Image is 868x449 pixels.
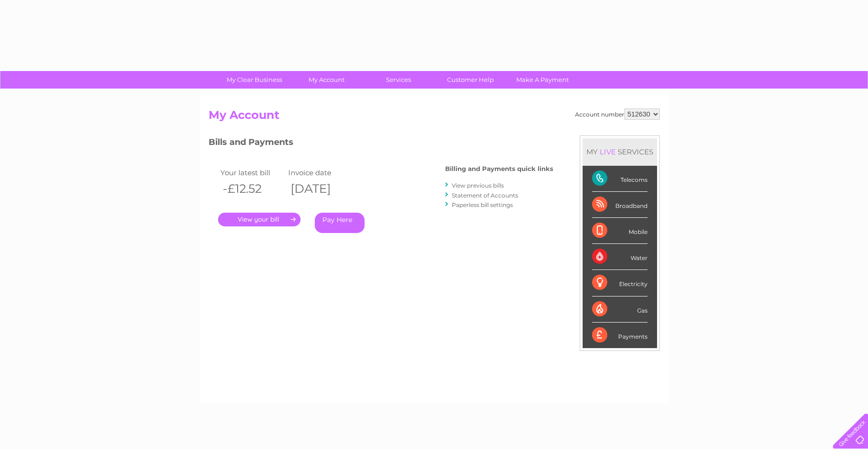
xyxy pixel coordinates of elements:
[592,166,648,192] div: Telecoms
[592,192,648,218] div: Broadband
[452,201,513,208] a: Paperless bill settings
[592,270,648,296] div: Electricity
[286,179,354,198] th: [DATE]
[286,166,354,179] td: Invoice date
[592,218,648,244] div: Mobile
[218,166,286,179] td: Your latest bill
[592,244,648,270] div: Water
[452,182,504,189] a: View previous bills
[452,192,518,199] a: Statement of Accounts
[315,213,365,233] a: Pay Here
[598,147,618,156] div: LIVE
[209,135,553,152] h3: Bills and Payments
[583,138,657,165] div: MY SERVICES
[218,213,301,226] a: .
[592,323,648,348] div: Payments
[592,296,648,323] div: Gas
[215,71,293,89] a: My Clear Business
[503,71,582,89] a: Make A Payment
[287,71,365,89] a: My Account
[218,179,286,198] th: -£12.52
[445,165,553,172] h4: Billing and Payments quick links
[359,71,438,89] a: Services
[209,108,660,126] h2: My Account
[431,71,510,89] a: Customer Help
[575,108,660,120] div: Account number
